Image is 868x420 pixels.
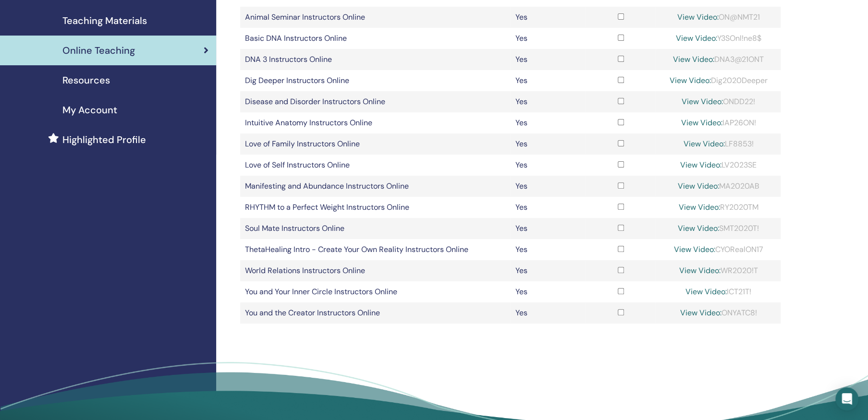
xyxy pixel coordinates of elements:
[681,118,722,128] a: View Video:
[240,197,511,218] td: RHYTHM to a Perfect Weight Instructors Online
[240,28,511,49] td: Basic DNA Instructors Online
[673,54,714,64] a: View Video:
[660,159,776,171] div: LV2023SE
[660,96,776,108] div: ONDD22!
[683,139,724,149] a: View Video:
[62,103,117,117] span: My Account
[511,302,586,324] td: Yes
[62,132,146,147] span: Highlighted Profile
[240,112,511,133] td: Intuitive Anatomy Instructors Online
[660,12,776,23] div: ON@NMT21
[660,286,776,298] div: ICT21T!
[660,202,776,213] div: RY2020TM
[679,265,720,276] a: View Video:
[677,12,718,22] a: View Video:
[660,307,776,319] div: ONYATC8!
[660,180,776,192] div: MA2020AB
[511,197,586,218] td: Yes
[669,75,710,85] a: View Video:
[680,308,721,318] a: View Video:
[240,7,511,28] td: Animal Seminar Instructors Online
[511,28,586,49] td: Yes
[660,265,776,276] div: WR2020!T
[677,181,719,191] a: View Video:
[62,13,147,28] span: Teaching Materials
[62,73,110,87] span: Resources
[511,49,586,70] td: Yes
[682,96,723,107] a: View Video:
[240,49,511,70] td: DNA 3 Instructors Online
[240,281,511,302] td: You and Your Inner Circle Instructors Online
[675,33,717,43] a: View Video:
[511,155,586,176] td: Yes
[511,239,586,260] td: Yes
[660,138,776,150] div: LF8853!
[62,43,135,58] span: Online Teaching
[240,218,511,239] td: Soul Mate Instructors Online
[511,176,586,197] td: Yes
[685,287,727,297] a: View Video:
[660,54,776,65] div: DNA3@21ONT
[511,70,586,91] td: Yes
[660,75,776,86] div: Dig2020Deeper
[678,223,719,233] a: View Video:
[240,133,511,155] td: Love of Family Instructors Online
[511,112,586,133] td: Yes
[511,91,586,112] td: Yes
[511,133,586,155] td: Yes
[511,7,586,28] td: Yes
[240,176,511,197] td: Manifesting and Abundance Instructors Online
[511,281,586,302] td: Yes
[660,33,776,44] div: Y3SOnl!ne8$
[680,160,721,170] a: View Video:
[660,244,776,255] div: CYORealON17
[660,223,776,234] div: SMT2020T!
[511,218,586,239] td: Yes
[673,244,715,254] a: View Video:
[678,202,720,212] a: View Video:
[240,260,511,281] td: World Relations Instructors Online
[240,239,511,260] td: ThetaHealing Intro - Create Your Own Reality Instructors Online
[240,155,511,176] td: Love of Self Instructors Online
[240,91,511,112] td: Disease and Disorder Instructors Online
[240,302,511,324] td: You and the Creator Instructors Online
[660,117,776,129] div: IAP26ON!
[835,387,858,410] div: Open Intercom Messenger
[240,70,511,91] td: Dig Deeper Instructors Online
[511,260,586,281] td: Yes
